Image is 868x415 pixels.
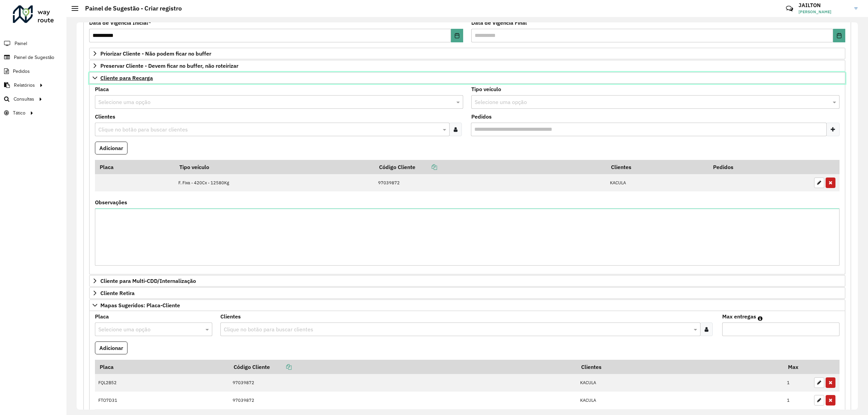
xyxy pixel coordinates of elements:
button: Choose Date [451,29,463,42]
a: Mapas Sugeridos: Placa-Cliente [89,299,845,311]
a: Copiar [415,164,437,170]
em: Máximo de clientes que serão colocados na mesma rota com os clientes informados [758,316,763,321]
th: Código Cliente [375,160,607,174]
label: Placa [95,312,109,320]
label: Data de Vigência Inicial [89,19,151,27]
span: Mapas Sugeridos: Placa-Cliente [100,303,180,308]
a: Contato Rápido [782,1,797,16]
h3: JAILTON [798,2,849,8]
div: Cliente para Recarga [89,84,845,275]
a: Copiar [270,364,292,370]
th: Tipo veículo [175,160,375,174]
span: Tático [13,109,25,117]
span: [PERSON_NAME] [798,9,849,15]
th: Clientes [606,160,708,174]
span: Painel de Sugestão [14,54,54,61]
td: KACULA [577,374,784,392]
td: FQL2B52 [95,374,229,392]
span: Preservar Cliente - Devem ficar no buffer, não roteirizar [100,63,238,68]
a: Cliente Retira [89,287,845,299]
span: Pedidos [13,68,30,75]
td: KACULA [606,174,708,192]
a: Cliente para Multi-CDD/Internalização [89,275,845,287]
button: Adicionar [95,142,127,154]
th: Código Cliente [229,360,576,374]
h2: Painel de Sugestão - Criar registro [78,5,182,12]
th: Clientes [577,360,784,374]
td: 97039872 [229,374,576,392]
span: Priorizar Cliente - Não podem ficar no buffer [100,51,211,56]
label: Max entregas [722,312,756,320]
td: 97039872 [229,392,576,409]
td: KACULA [577,392,784,409]
label: Observações [95,198,127,206]
span: Cliente Retira [100,290,135,296]
span: Consultas [14,96,34,103]
span: Cliente para Recarga [100,75,153,81]
label: Pedidos [471,112,492,121]
label: Placa [95,85,109,93]
label: Tipo veículo [471,85,501,93]
td: 1 [784,374,811,392]
th: Placa [95,160,175,174]
td: FTO7D31 [95,392,229,409]
th: Placa [95,360,229,374]
label: Data de Vigência Final [471,19,527,27]
button: Choose Date [833,29,845,42]
label: Clientes [220,312,241,320]
span: Painel [15,40,27,47]
td: 97039872 [375,174,607,192]
button: Adicionar [95,341,127,354]
td: 1 [784,392,811,409]
label: Clientes [95,112,115,121]
th: Max [784,360,811,374]
a: Preservar Cliente - Devem ficar no buffer, não roteirizar [89,60,845,71]
a: Priorizar Cliente - Não podem ficar no buffer [89,48,845,59]
td: F. Fixa - 420Cx - 12580Kg [175,174,375,192]
a: Cliente para Recarga [89,72,845,84]
th: Pedidos [708,160,810,174]
span: Relatórios [14,82,35,89]
span: Cliente para Multi-CDD/Internalização [100,278,196,284]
